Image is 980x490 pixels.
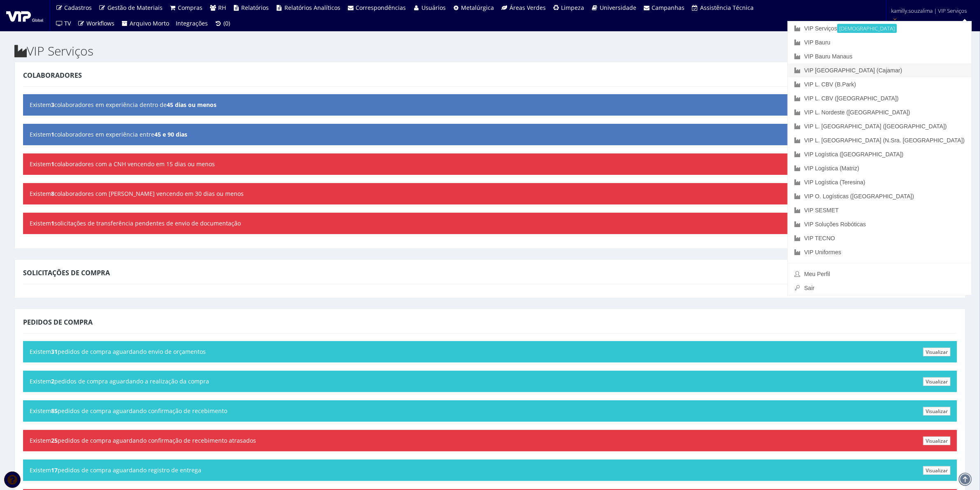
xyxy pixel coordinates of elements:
[14,44,966,58] h2: VIP Serviços
[788,217,971,231] a: VIP Soluções Robóticas
[788,161,971,175] a: VIP Logística (Matriz)
[23,400,957,422] div: Existem pedidos de compra aguardando confirmação de recebimento
[86,19,114,27] span: Workflows
[788,175,971,189] a: VIP Logística (Teresina)
[154,130,187,138] b: 45 e 90 dias
[51,101,54,109] b: 3
[788,231,971,245] a: VIP TECNO
[923,377,950,386] a: Visualizar
[356,4,406,12] span: Correspondências
[51,407,58,415] b: 85
[23,153,957,175] div: Existem colaboradores com a CNH vencendo em 15 dias ou menos
[652,4,685,12] span: Campanhas
[23,430,957,451] div: Existem pedidos de compra aguardando confirmação de recebimento atrasados
[23,94,957,116] div: Existem colaboradores em experiência dentro de
[23,318,93,327] span: Pedidos de Compra
[788,105,971,119] a: VIP L. Nordeste ([GEOGRAPHIC_DATA])
[178,4,203,12] span: Compras
[51,437,58,444] b: 25
[223,19,230,27] span: (0)
[176,19,208,27] span: Integrações
[6,9,43,22] img: logo
[23,268,110,277] span: Solicitações de Compra
[788,119,971,133] a: VIP L. [GEOGRAPHIC_DATA] ([GEOGRAPHIC_DATA])
[65,19,71,27] span: TV
[51,160,54,168] b: 1
[212,16,234,31] a: (0)
[788,147,971,161] a: VIP Logística ([GEOGRAPHIC_DATA])
[173,16,212,31] a: Integrações
[923,437,950,445] a: Visualizar
[923,348,950,356] a: Visualizar
[561,4,584,12] span: Limpeza
[51,219,54,227] b: 1
[23,341,957,362] div: Existem pedidos de compra aguardando envio de orçamentos
[788,91,971,105] a: VIP L. CBV ([GEOGRAPHIC_DATA])
[421,4,446,12] span: Usuários
[51,377,54,385] b: 2
[788,63,971,77] a: VIP [GEOGRAPHIC_DATA] (Cajamar)
[510,4,546,12] span: Áreas Verdes
[242,4,269,12] span: Relatórios
[167,101,216,109] b: 45 dias ou menos
[700,4,754,12] span: Assistência Técnica
[788,245,971,259] a: VIP Uniformes
[23,371,957,392] div: Existem pedidos de compra aguardando a realização da compra
[788,21,971,35] a: VIP Serviços[DEMOGRAPHIC_DATA]
[788,203,971,217] a: VIP SESMET
[23,460,957,481] div: Existem pedidos de compra aguardando registro de entrega
[788,49,971,63] a: VIP Bauru Manaus
[23,71,82,80] span: Colaboradores
[284,4,340,12] span: Relatórios Analíticos
[788,35,971,49] a: VIP Bauru
[51,466,58,474] b: 17
[52,16,74,31] a: TV
[892,7,967,15] span: kamilly.souzalima | VIP Serviços
[788,281,971,295] a: Sair
[461,4,494,12] span: Metalúrgica
[107,4,163,12] span: Gestão de Materiais
[788,267,971,281] a: Meu Perfil
[23,183,957,204] div: Existem colaboradores com [PERSON_NAME] vencendo em 30 dias ou menos
[837,24,897,33] small: [DEMOGRAPHIC_DATA]
[51,348,58,355] b: 31
[130,19,170,27] span: Arquivo Morto
[65,4,92,12] span: Cadastros
[788,77,971,91] a: VIP L. CBV (B.Park)
[23,213,957,234] div: Existem solicitações de transferência pendentes de envio de documentação
[600,4,636,12] span: Universidade
[23,124,957,145] div: Existem colaboradores em experiência entre
[51,130,54,138] b: 1
[118,16,173,31] a: Arquivo Morto
[923,407,950,416] a: Visualizar
[218,4,226,12] span: RH
[788,189,971,203] a: VIP O. Logísticas ([GEOGRAPHIC_DATA])
[51,190,54,197] b: 8
[788,133,971,147] a: VIP L. [GEOGRAPHIC_DATA] (N.Sra. [GEOGRAPHIC_DATA])
[923,466,950,475] a: Visualizar
[74,16,118,31] a: Workflows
